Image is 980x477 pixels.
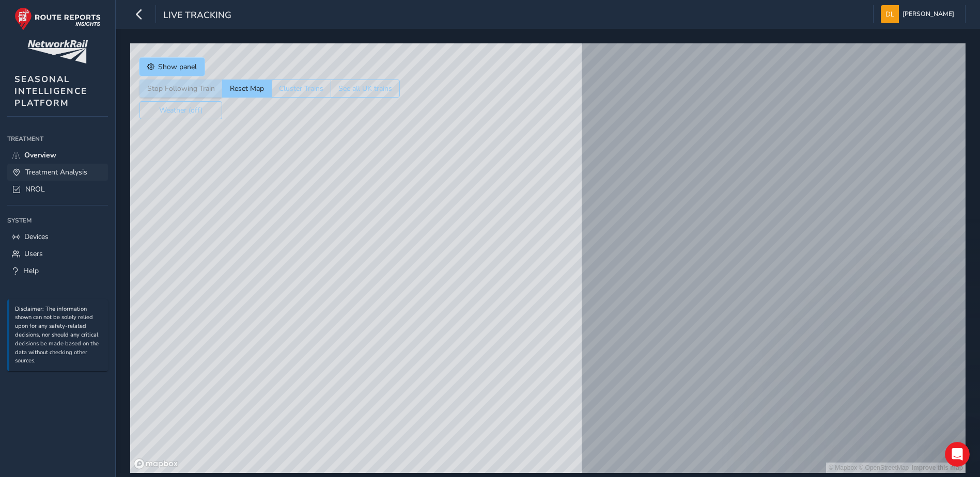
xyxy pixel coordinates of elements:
[7,181,108,198] a: NROL
[25,184,45,194] span: NROL
[881,5,899,23] img: diamond-layout
[163,9,231,23] span: Live Tracking
[158,62,197,72] span: Show panel
[15,305,103,366] p: Disclaimer: The information shown can not be solely relied upon for any safety-related decisions,...
[903,5,954,23] span: [PERSON_NAME]
[14,73,87,109] span: SEASONAL INTELLIGENCE PLATFORM
[7,228,108,245] a: Devices
[25,167,87,177] span: Treatment Analysis
[7,147,108,164] a: Overview
[139,58,205,76] button: Show panel
[23,266,39,276] span: Help
[222,79,271,98] button: Reset Map
[331,79,400,98] button: See all UK trains
[27,40,88,63] img: customer logo
[7,262,108,279] a: Help
[271,79,331,98] button: Cluster Trains
[7,164,108,181] a: Treatment Analysis
[881,5,958,23] button: [PERSON_NAME]
[24,150,56,160] span: Overview
[24,249,43,259] span: Users
[14,7,101,30] img: rr logo
[24,232,49,242] span: Devices
[7,131,108,147] div: Treatment
[139,101,222,119] button: Weather (off)
[7,213,108,228] div: System
[945,442,970,467] iframe: Intercom live chat
[7,245,108,262] a: Users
